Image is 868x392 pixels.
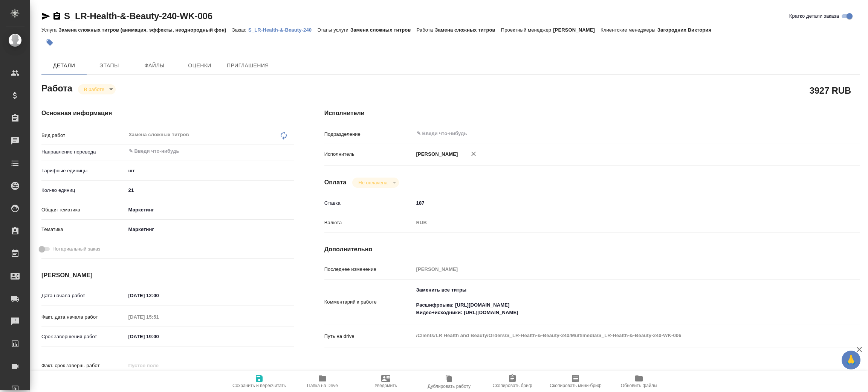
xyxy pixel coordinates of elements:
button: Обновить файлы [607,371,671,392]
button: 🙏 [842,351,860,369]
p: Комментарий к работе [324,298,414,306]
input: ✎ Введи что-нибудь [128,147,267,156]
span: Обновить файлы [621,383,657,388]
p: S_LR-Health-&-Beauty-240 [248,27,317,33]
span: Дублировать работу [428,384,471,389]
h4: Оплата [324,178,347,187]
input: Пустое поле [414,264,815,275]
p: Этапы услуги [317,27,350,33]
button: Скопировать ссылку для ЯМессенджера [41,12,50,21]
div: В работе [352,178,399,188]
button: Open [290,150,292,152]
h4: Основная информация [41,109,294,118]
input: ✎ Введи что-нибудь [126,185,294,196]
button: Open [811,133,813,134]
input: Пустое поле [126,360,192,371]
a: S_LR-Health-&-Beauty-240-WK-006 [64,11,212,21]
input: ✎ Введи что-нибудь [126,331,192,342]
p: Путь на drive [324,333,414,340]
p: Тематика [41,226,126,233]
button: В работе [82,86,107,93]
span: Детали [46,61,82,70]
button: Папка на Drive [291,371,354,392]
span: Скопировать мини-бриф [550,383,601,388]
p: Замена сложных титров [435,27,501,33]
textarea: Заменить все титры Расшифроыка: [URL][DOMAIN_NAME] Видео+исходники: [URL][DOMAIN_NAME] [414,284,815,319]
p: Факт. срок заверш. работ [41,362,126,369]
span: Нотариальный заказ [52,245,100,253]
p: Клиентские менеджеры [601,27,657,33]
span: Сохранить и пересчитать [232,383,286,388]
span: Уведомить [374,383,397,388]
p: Валюта [324,219,414,226]
div: Маркетинг [126,223,294,236]
h2: 3927 RUB [810,84,851,97]
p: [PERSON_NAME] [553,27,601,33]
textarea: /Clients/LR Health and Beauty/Orders/S_LR-Health-&-Beauty-240/Multimedia/S_LR-Health-&-Beauty-240... [414,329,815,342]
p: Заказ: [232,27,248,33]
p: Услуга [41,27,58,33]
button: Скопировать ссылку [52,12,61,21]
input: ✎ Введи что-нибудь [126,290,192,301]
button: Не оплачена [356,179,390,186]
button: Добавить тэг [41,34,58,51]
p: Срок завершения работ [41,333,126,340]
p: Проектный менеджер [501,27,553,33]
button: Скопировать бриф [481,371,544,392]
p: Дата начала работ [41,292,126,299]
span: Оценки [182,61,218,70]
p: Последнее изменение [324,266,414,273]
span: Кратко детали заказа [789,12,839,20]
input: ✎ Введи что-нибудь [414,198,815,208]
input: Пустое поле [126,311,192,322]
p: Замена сложных титров (анимация, эффекты, неоднородный фон) [58,27,232,33]
span: Этапы [91,61,127,70]
h4: Исполнители [324,109,860,118]
span: Скопировать бриф [492,383,532,388]
button: Удалить исполнителя [465,146,482,162]
div: RUB [414,216,815,229]
p: Вид работ [41,132,126,139]
p: [PERSON_NAME] [414,150,458,158]
div: Маркетинг [126,204,294,216]
p: Ставка [324,199,414,207]
a: S_LR-Health-&-Beauty-240 [248,26,317,33]
span: Папка на Drive [307,383,338,388]
p: Загородних Виктория [657,27,717,33]
button: Уведомить [354,371,417,392]
p: Факт. дата начала работ [41,313,126,321]
h4: Дополнительно [324,245,860,254]
p: Общая тематика [41,206,126,214]
p: Работа [417,27,435,33]
span: Файлы [136,61,173,70]
h4: [PERSON_NAME] [41,271,294,280]
h2: Работа [41,81,72,94]
button: Сохранить и пересчитать [228,371,291,392]
p: Направление перевода [41,148,126,156]
input: ✎ Введи что-нибудь [416,129,788,138]
div: В работе [78,84,116,94]
p: Замена сложных титров [350,27,417,33]
p: Подразделение [324,131,414,138]
div: шт [126,164,294,177]
p: Кол-во единиц [41,187,126,194]
p: Тарифные единицы [41,167,126,175]
p: Исполнитель [324,150,414,158]
button: Дублировать работу [417,371,481,392]
span: Приглашения [227,61,269,70]
button: Скопировать мини-бриф [544,371,607,392]
span: 🙏 [845,352,857,368]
